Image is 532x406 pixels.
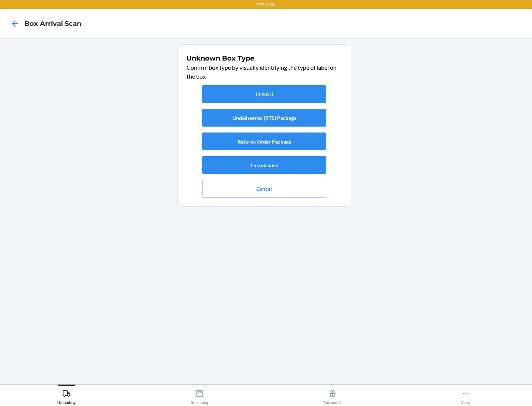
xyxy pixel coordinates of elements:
[133,385,266,405] button: Receiving
[202,85,326,103] button: CDSKU
[202,180,326,197] button: Cancel
[202,156,326,174] button: I'm not sure
[57,386,76,405] div: Unloading
[399,385,532,405] button: More
[461,386,470,405] div: More
[187,63,342,81] p: Confirm box type by visually identifying the type of label on the box
[202,133,326,150] button: Returns Order Package
[266,385,399,405] button: Outbounds
[191,386,208,405] div: Receiving
[187,54,342,63] h1: Unknown Box Type
[24,19,81,28] h4: Box Arrival Scan
[323,386,342,405] div: Outbounds
[202,109,326,127] button: Undeliverred (RTS) Package
[257,1,275,8] p: TST_LOG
